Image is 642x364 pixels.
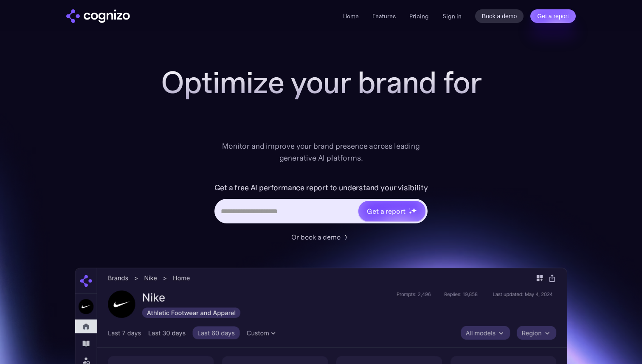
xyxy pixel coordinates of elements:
[475,9,524,23] a: Book a demo
[530,9,576,23] a: Get a report
[66,9,130,23] a: home
[291,232,341,242] div: Or book a demo
[358,200,426,222] a: Get a reportstarstarstar
[372,12,396,20] a: Features
[442,11,462,21] a: Sign in
[411,208,417,213] img: star
[214,181,428,228] form: Hero URL Input Form
[367,206,405,216] div: Get a report
[214,181,428,195] label: Get a free AI performance report to understand your visibility
[343,12,359,20] a: Home
[409,12,429,20] a: Pricing
[217,140,425,164] div: Monitor and improve your brand presence across leading generative AI platforms.
[409,211,412,214] img: star
[291,232,351,242] a: Or book a demo
[151,65,491,99] h1: Optimize your brand for
[66,9,130,23] img: cognizo logo
[409,208,410,209] img: star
